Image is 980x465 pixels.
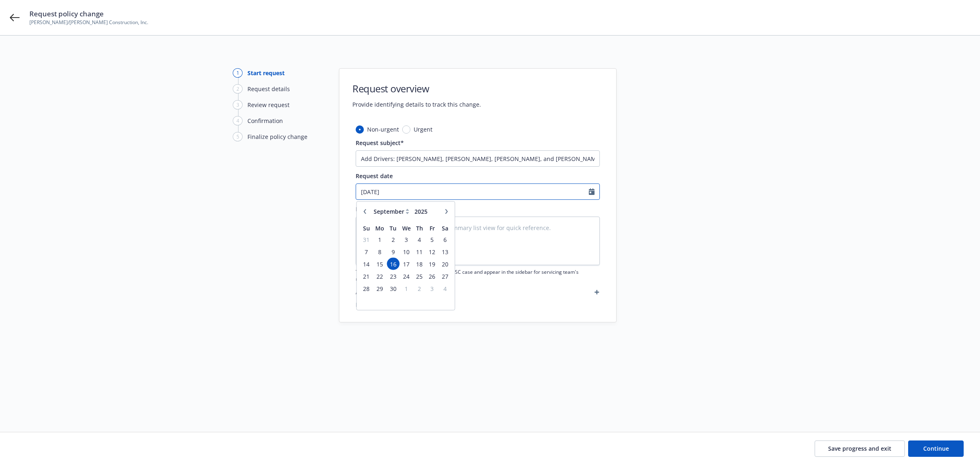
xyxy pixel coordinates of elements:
[439,258,451,270] td: 20
[356,205,406,213] span: Request summary
[400,282,413,295] td: 1
[400,270,413,282] td: 24
[427,234,438,244] span: 5
[426,258,439,270] td: 19
[233,100,243,110] div: 3
[402,224,411,232] span: We
[426,270,439,282] td: 26
[360,246,373,258] td: 7
[388,246,399,257] span: 9
[387,258,399,270] td: 16
[361,259,372,269] span: 14
[374,271,386,281] span: 22
[413,295,426,307] td: empty-day-cell
[247,69,285,77] div: Start request
[356,288,452,296] span: Attach request reference materials
[247,101,290,109] div: Review request
[387,295,399,307] td: empty-day-cell
[413,282,426,295] td: 2
[373,282,387,295] td: 29
[908,440,964,457] button: Continue
[361,246,372,257] span: 7
[401,234,412,244] span: 3
[414,259,425,269] span: 18
[361,271,372,281] span: 21
[400,295,413,307] td: empty-day-cell
[426,233,439,246] td: 5
[373,270,387,282] td: 22
[233,84,243,94] div: 2
[439,233,451,246] td: 6
[439,295,451,307] td: empty-day-cell
[388,234,399,244] span: 2
[414,271,425,281] span: 25
[414,125,432,134] span: Urgent
[439,246,451,258] td: 13
[414,246,425,257] span: 11
[427,283,438,293] span: 3
[360,258,373,270] td: 14
[356,125,364,134] input: Non-urgent
[589,188,595,195] svg: Calendar
[388,283,399,293] span: 30
[388,259,399,269] span: 16
[233,132,243,141] div: 5
[356,150,600,167] input: The subject will appear in the summary list view for quick reference.
[375,224,384,232] span: Mo
[413,258,426,270] td: 18
[374,283,386,293] span: 29
[373,258,387,270] td: 15
[439,270,451,282] td: 27
[400,258,413,270] td: 17
[439,234,450,244] span: 6
[373,246,387,258] td: 8
[361,234,372,244] span: 31
[356,184,589,199] input: MM/DD/YYYY
[413,270,426,282] td: 25
[439,282,451,295] td: 4
[373,295,387,307] td: empty-day-cell
[426,246,439,258] td: 12
[388,271,399,281] span: 23
[352,82,481,95] h1: Request overview
[401,283,412,293] span: 1
[387,270,399,282] td: 23
[352,100,481,109] span: Provide identifying details to track this change.
[416,224,423,232] span: Th
[430,224,435,232] span: Fr
[233,68,243,78] div: 1
[439,246,450,257] span: 13
[413,246,426,258] td: 11
[414,283,425,293] span: 2
[427,246,438,257] span: 12
[29,19,148,26] span: [PERSON_NAME]/[PERSON_NAME] Construction, Inc.
[361,283,372,293] span: 28
[401,259,412,269] span: 17
[439,271,450,281] span: 27
[442,224,448,232] span: Sa
[356,139,404,147] span: Request subject*
[390,224,396,232] span: Tu
[374,246,386,257] span: 8
[401,246,412,257] span: 10
[356,300,600,309] span: No files attached.
[374,259,386,269] span: 15
[360,233,373,246] td: 31
[402,125,410,134] input: Urgent
[360,270,373,282] td: 21
[360,295,373,307] td: empty-day-cell
[426,282,439,295] td: 3
[247,116,283,125] div: Confirmation
[815,440,905,457] button: Save progress and exit
[247,132,307,141] div: Finalize policy change
[439,259,450,269] span: 20
[356,172,393,180] span: Request date
[387,246,399,258] td: 9
[356,268,600,282] span: This information will be populated into the SSC case and appear in the sidebar for servicing team...
[363,224,370,232] span: Su
[233,116,243,125] div: 4
[828,445,891,452] span: Save progress and exit
[923,445,949,452] span: Continue
[439,283,450,293] span: 4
